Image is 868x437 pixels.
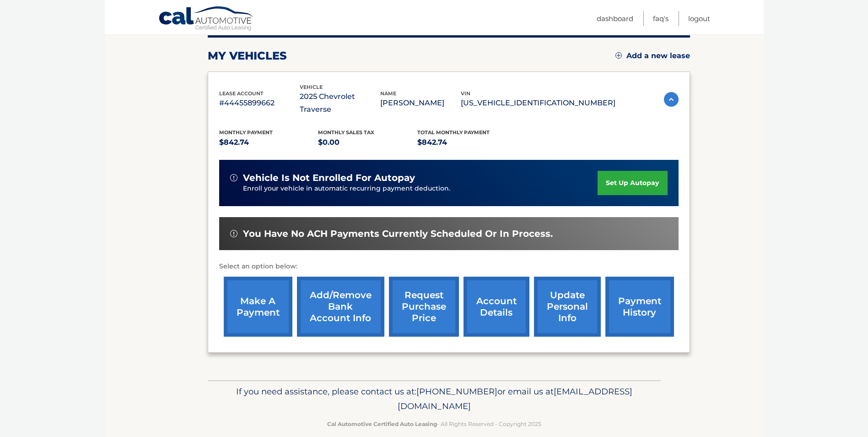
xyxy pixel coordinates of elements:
a: Add a new lease [615,51,690,60]
img: alert-white.svg [230,174,237,181]
p: Enroll your vehicle in automatic recurring payment deduction. [243,184,598,194]
span: [PHONE_NUMBER] [416,386,497,397]
span: You have no ACH payments currently scheduled or in process. [243,228,553,240]
a: update personal info [534,277,601,337]
p: If you need assistance, please contact us at: or email us at [214,384,655,414]
a: FAQ's [653,11,669,26]
span: vehicle [300,84,323,90]
span: Monthly Payment [219,129,273,136]
span: name [380,90,396,97]
span: vin [461,90,470,97]
p: Select an option below: [219,261,679,272]
img: alert-white.svg [230,230,237,237]
span: Monthly sales Tax [318,129,374,136]
img: accordion-active.svg [664,92,679,107]
p: [PERSON_NAME] [380,97,461,109]
p: 2025 Chevrolet Traverse [300,90,380,116]
a: make a payment [224,277,292,337]
a: payment history [605,277,674,337]
a: set up autopay [598,171,667,195]
a: Cal Automotive [158,6,254,33]
span: [EMAIL_ADDRESS][DOMAIN_NAME] [398,386,632,411]
a: Dashboard [597,11,633,26]
p: $0.00 [318,136,417,149]
strong: Cal Automotive Certified Auto Leasing [327,421,437,427]
span: Total Monthly Payment [417,129,490,136]
span: vehicle is not enrolled for autopay [243,172,415,184]
p: [US_VEHICLE_IDENTIFICATION_NUMBER] [461,97,615,109]
span: lease account [219,90,264,97]
a: Add/Remove bank account info [297,277,384,337]
p: - All Rights Reserved - Copyright 2025 [214,419,655,429]
a: request purchase price [389,277,459,337]
p: $842.74 [417,136,517,149]
a: Logout [688,11,710,26]
img: add.svg [615,52,622,59]
a: account details [464,277,529,337]
h2: my vehicles [208,49,287,63]
p: $842.74 [219,136,318,149]
p: #44455899662 [219,97,300,109]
